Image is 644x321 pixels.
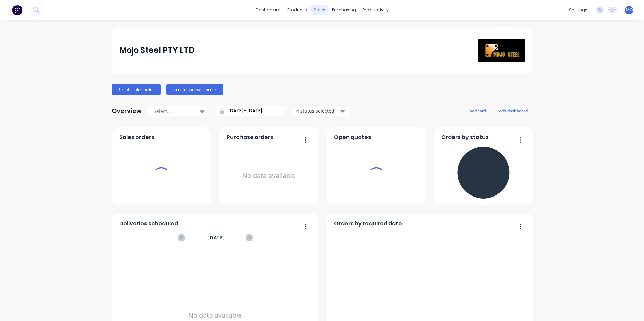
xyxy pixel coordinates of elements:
[626,7,633,13] span: MO
[465,106,490,115] button: add card
[112,84,161,95] button: Create sales order
[334,220,402,228] span: Orders by required date
[329,5,359,15] div: purchasing
[227,144,311,208] div: No data available
[227,133,273,141] span: Purchase orders
[296,107,339,114] div: 4 status selected
[284,5,310,15] div: products
[119,44,195,57] div: Mojo Steel PTY LTD
[494,106,532,115] button: edit dashboard
[566,5,591,15] div: settings
[119,220,178,228] span: Deliveries scheduled
[293,106,350,116] button: 4 status selected
[119,133,154,141] span: Sales orders
[112,104,142,118] div: Overview
[334,133,371,141] span: Open quotes
[12,5,22,15] img: Factory
[441,133,489,141] span: Orders by status
[310,5,329,15] div: sales
[252,5,284,15] a: dashboard
[359,5,392,15] div: productivity
[478,39,525,62] img: Mojo Steel PTY LTD
[207,234,225,241] span: [DATE]
[166,84,223,95] button: Create purchase order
